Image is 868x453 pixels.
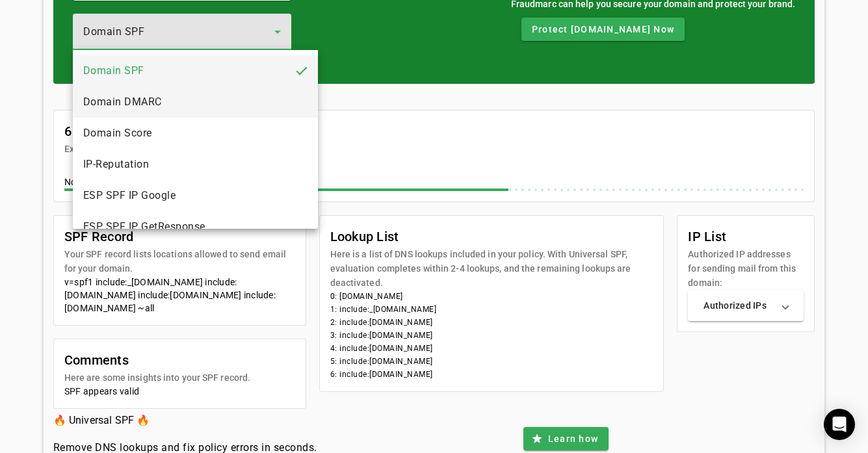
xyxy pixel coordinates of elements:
[83,63,144,79] span: Domain SPF
[824,409,855,440] div: Open Intercom Messenger
[83,219,205,235] span: ESP SPF IP GetResponse
[83,188,176,203] span: ESP SPF IP Google
[83,94,162,110] span: Domain DMARC
[83,157,150,172] span: IP-Reputation
[83,125,152,141] span: Domain Score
